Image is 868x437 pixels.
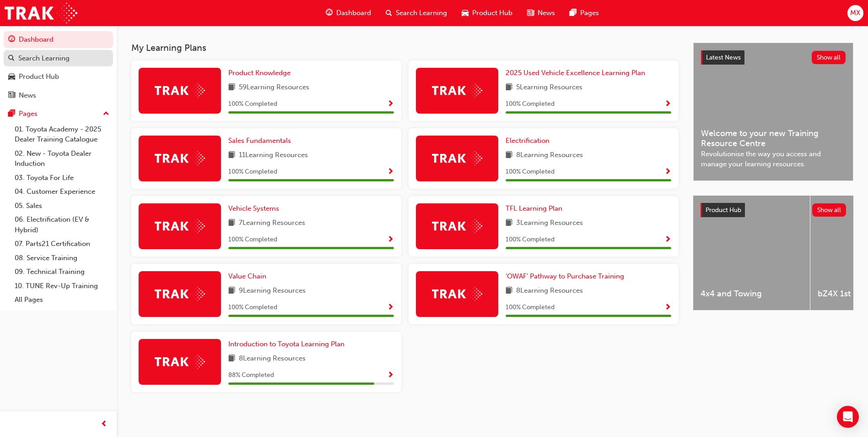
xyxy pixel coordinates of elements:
span: Show Progress [664,100,671,109]
span: 100 % Completed [228,235,277,245]
a: 04. Customer Experience [11,185,113,199]
span: 8 Learning Resources [516,285,583,297]
span: pages-icon [570,7,577,19]
button: Show Progress [664,302,671,313]
a: search-iconSearch Learning [378,4,454,22]
a: 2025 Used Vehicle Excellence Learning Plan [506,68,649,78]
span: Product Hub [472,8,512,18]
button: Show Progress [387,302,394,313]
span: search-icon [386,7,392,19]
a: Product Knowledge [228,68,294,78]
img: Trak [155,83,205,98]
span: 4x4 and Towing [701,289,803,299]
span: book-icon [506,150,512,161]
div: Search Learning [18,53,70,64]
button: Show Progress [387,370,394,381]
span: Revolutionise the way you access and manage your learning resources. [701,149,846,169]
span: Show Progress [664,304,671,312]
img: Trak [432,151,482,165]
a: Electrification [506,136,553,146]
span: book-icon [228,353,235,365]
span: book-icon [506,285,512,297]
div: Pages [19,109,38,119]
div: Product Hub [19,71,59,82]
a: Latest NewsShow all [701,50,846,65]
span: Show Progress [387,236,394,244]
button: Pages [4,105,113,122]
button: Show Progress [387,98,394,110]
a: Search Learning [4,50,113,67]
button: Show all [812,51,846,64]
span: Show Progress [387,371,394,380]
img: Trak [5,3,77,23]
a: 05. Sales [11,199,113,213]
a: News [4,87,113,104]
a: 4x4 and Towing [693,196,810,310]
span: TFL Learning Plan [506,204,562,213]
span: news-icon [527,7,534,19]
img: Trak [155,151,205,165]
span: book-icon [228,285,235,297]
span: Show Progress [387,304,394,312]
span: 7 Learning Resources [239,218,305,229]
span: Vehicle Systems [228,204,279,213]
button: Show all [812,203,846,217]
a: 08. Service Training [11,251,113,265]
button: Show Progress [664,166,671,178]
span: 100 % Completed [506,302,555,313]
a: Value Chain [228,271,270,282]
a: All Pages [11,293,113,307]
span: Latest News [706,54,741,61]
span: Show Progress [664,168,671,176]
h3: My Learning Plans [131,43,679,53]
button: Show Progress [664,234,671,246]
a: 07. Parts21 Certification [11,237,113,251]
span: book-icon [228,218,235,229]
span: MX [850,8,860,18]
a: pages-iconPages [562,4,606,22]
a: Product Hub [4,68,113,85]
a: Introduction to Toyota Learning Plan [228,339,348,350]
button: MX [847,5,863,21]
span: 100 % Completed [228,99,277,109]
a: guage-iconDashboard [318,4,378,22]
span: 59 Learning Resources [239,82,309,93]
a: Sales Fundamentals [228,136,295,146]
span: up-icon [103,108,109,120]
a: Dashboard [4,31,113,48]
a: Product HubShow all [701,203,846,218]
span: Sales Fundamentals [228,137,291,145]
span: 8 Learning Resources [239,353,306,365]
a: 'OWAF' Pathway to Purchase Training [506,271,628,282]
span: 100 % Completed [228,167,277,177]
a: Latest NewsShow allWelcome to your new Training Resource CentreRevolutionise the way you access a... [693,43,853,181]
span: Pages [580,8,599,18]
a: 06. Electrification (EV & Hybrid) [11,213,113,237]
button: Show Progress [664,98,671,110]
span: 3 Learning Resources [516,218,583,229]
img: Trak [432,287,482,301]
span: 88 % Completed [228,370,274,381]
span: 2025 Used Vehicle Excellence Learning Plan [506,69,645,77]
span: 9 Learning Resources [239,285,306,297]
span: Welcome to your new Training Resource Centre [701,128,846,149]
span: 5 Learning Resources [516,82,582,93]
span: news-icon [8,92,15,100]
img: Trak [432,83,482,98]
span: Show Progress [387,100,394,109]
span: car-icon [462,7,469,19]
span: 100 % Completed [228,302,277,313]
span: Product Knowledge [228,69,291,77]
a: 10. TUNE Rev-Up Training [11,279,113,293]
a: news-iconNews [520,4,562,22]
span: 100 % Completed [506,235,555,245]
a: Vehicle Systems [228,203,283,214]
span: book-icon [228,82,235,93]
span: 100 % Completed [506,99,555,109]
span: 11 Learning Resources [239,150,308,161]
span: 'OWAF' Pathway to Purchase Training [506,272,624,280]
a: 03. Toyota For Life [11,171,113,185]
a: TFL Learning Plan [506,203,566,214]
